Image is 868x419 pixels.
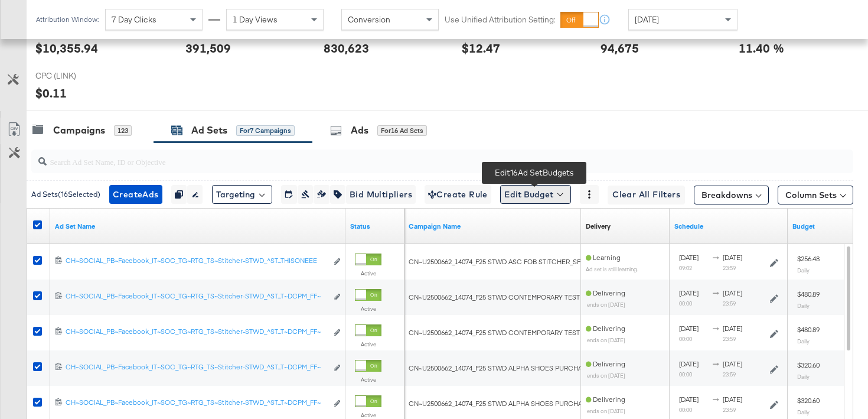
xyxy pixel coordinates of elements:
[586,395,625,404] span: Delivering
[797,337,810,345] sub: Daily
[66,256,327,268] a: CH~SOCIAL_PB~Facebook_IT~SOC_TG~RTG_TS~Stitcher-STWD_^ST...THISONEEE
[109,185,162,204] button: CreateAds
[587,372,625,379] sub: ends on [DATE]
[694,186,769,204] button: Breakdowns
[324,40,369,57] div: 830,623
[679,253,699,262] span: [DATE]
[608,186,685,204] button: Clear All Filters
[66,327,327,336] div: CH~SOCIAL_PB~Facebook_IT~SOC_TG~RTG_TS~Stitcher-STWD_^ST...T~DCPM_FF~
[679,371,692,378] sub: 00:00
[500,185,571,204] button: Edit Budget
[355,305,381,313] label: Active
[428,187,488,202] span: Create Rule
[236,125,295,136] div: for 7 Campaigns
[723,253,742,262] span: [DATE]
[113,187,159,202] span: Create Ads
[377,125,427,136] div: for 16 Ad Sets
[409,222,576,231] a: Your campaign name.
[723,264,736,271] sub: 23:59
[35,85,67,102] div: $0.11
[635,14,659,25] span: [DATE]
[679,288,699,297] span: [DATE]
[797,396,820,405] div: $320.60
[47,145,780,168] input: Search Ad Set Name, ID or Objective
[797,302,810,309] sub: Daily
[55,222,341,231] a: Your Ad Set name.
[212,185,272,204] button: Targeting
[778,186,853,204] button: Column Sets
[66,398,327,410] a: CH~SOCIAL_PB~Facebook_IT~SOC_TG~RTG_TS~Stitcher-STWD_^ST...T~DCPM_FF~
[66,362,327,375] a: CH~SOCIAL_PB~Facebook_IT~SOC_TG~RTG_TS~Stitcher-STWD_^ST...T~DCPM_FF~
[66,291,327,304] a: CH~SOCIAL_PB~Facebook_IT~SOC_TG~RTG_TS~Stitcher-STWD_^ST...T~DCPM_FF~
[587,407,625,414] sub: ends on [DATE]
[739,40,784,57] div: 11.40 %
[679,324,699,333] span: [DATE]
[191,124,227,137] div: Ad Sets
[35,40,98,57] div: $10,355.94
[797,254,820,264] div: $256.48
[66,256,327,265] div: CH~SOCIAL_PB~Facebook_IT~SOC_TG~RTG_TS~Stitcher-STWD_^ST...THISONEEE
[674,222,783,231] a: Shows when your Ad Set is scheduled to deliver.
[351,124,368,137] div: Ads
[723,300,736,307] sub: 23:59
[586,324,625,333] span: Delivering
[723,359,742,368] span: [DATE]
[66,291,327,301] div: CH~SOCIAL_PB~Facebook_IT~SOC_TG~RTG_TS~Stitcher-STWD_^ST...T~DCPM_FF~
[35,70,124,82] span: CPC (LINK)
[587,301,625,308] sub: ends on [DATE]
[679,335,692,342] sub: 00:00
[723,288,742,297] span: [DATE]
[797,360,820,370] div: $320.60
[723,335,736,342] sub: 23:59
[679,406,692,413] sub: 00:00
[445,14,556,25] label: Use Unified Attribution Setting:
[345,185,416,204] button: Bid Multipliers
[797,373,810,380] sub: Daily
[586,222,611,231] a: Reflects the ability of your Ad Set to achieve delivery based on ad states, schedule and budget.
[355,340,381,348] label: Active
[112,14,156,25] span: 7 Day Clicks
[679,395,699,404] span: [DATE]
[350,187,412,202] span: Bid Multipliers
[31,189,100,200] div: Ad Sets ( 16 Selected)
[797,290,820,299] div: $480.89
[586,265,638,272] sub: Ad set is still learning.
[462,40,500,57] div: $12.47
[355,376,381,384] label: Active
[355,411,381,419] label: Active
[425,185,491,204] button: Create Rule
[797,408,810,415] sub: Daily
[66,398,327,407] div: CH~SOCIAL_PB~Facebook_IT~SOC_TG~RTG_TS~Stitcher-STWD_^ST...T~DCPM_FF~
[355,269,381,277] label: Active
[348,14,390,25] span: Conversion
[679,264,692,271] sub: 09:02
[601,40,639,57] div: 94,675
[679,300,692,307] sub: 00:00
[350,222,400,231] a: Shows the current state of your Ad Set.
[586,359,625,368] span: Delivering
[66,327,327,339] a: CH~SOCIAL_PB~Facebook_IT~SOC_TG~RTG_TS~Stitcher-STWD_^ST...T~DCPM_FF~
[35,15,99,24] div: Attribution Window:
[586,288,625,297] span: Delivering
[53,124,105,137] div: Campaigns
[723,406,736,413] sub: 23:59
[723,324,742,333] span: [DATE]
[114,125,132,136] div: 123
[797,325,820,334] div: $480.89
[586,222,611,231] div: Delivery
[409,257,828,266] span: CN~U2500662_14074_F25 STWD ASC FOB STITCHER_SF~BV_OB~SALES_PK~ECOMM_FS~Stitcher-CatalogTags_PR_CP...
[233,14,278,25] span: 1 Day Views
[66,362,327,372] div: CH~SOCIAL_PB~Facebook_IT~SOC_TG~RTG_TS~Stitcher-STWD_^ST...T~DCPM_FF~
[679,359,699,368] span: [DATE]
[723,395,742,404] span: [DATE]
[587,336,625,343] sub: ends on [DATE]
[586,253,621,262] span: Learning
[723,371,736,378] sub: 23:59
[612,187,680,202] span: Clear All Filters
[797,267,810,274] sub: Daily
[185,40,231,57] div: 391,509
